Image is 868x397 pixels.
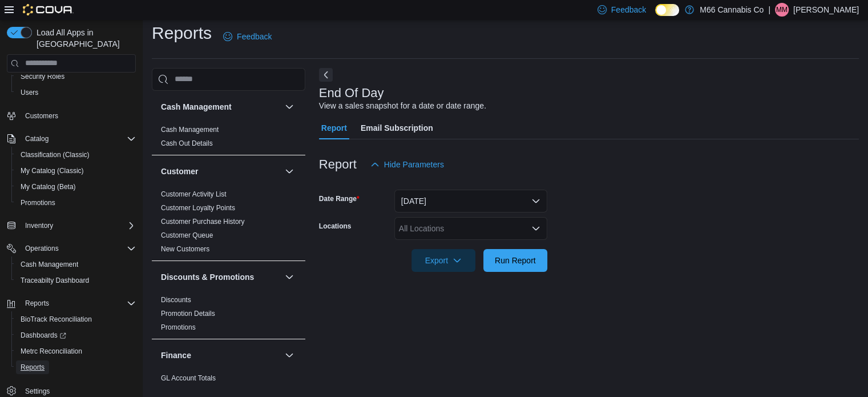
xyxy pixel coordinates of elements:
[16,344,136,358] span: Metrc Reconciliation
[25,111,58,121] span: Customers
[152,293,305,339] div: Discounts & Promotions
[776,3,788,17] span: MM
[11,327,140,343] a: Dashboards
[21,315,92,324] span: BioTrack Reconciliation
[25,134,49,143] span: Catalog
[25,299,49,308] span: Reports
[282,100,296,114] button: Cash Management
[531,224,540,233] button: Open list of options
[11,147,140,163] button: Classification (Classic)
[161,204,235,212] a: Customer Loyalty Points
[161,139,213,147] a: Cash Out Details
[793,3,859,17] p: [PERSON_NAME]
[16,360,49,374] a: Reports
[161,309,215,318] span: Promotion Details
[161,323,196,331] a: Promotions
[411,249,475,272] button: Export
[21,150,90,159] span: Classification (Classic)
[11,343,140,359] button: Metrc Reconciliation
[16,148,94,162] a: Classification (Classic)
[700,3,764,17] p: M66 Cannabis Co
[2,295,140,311] button: Reports
[237,31,272,42] span: Feedback
[21,242,63,255] button: Operations
[11,359,140,375] button: Reports
[16,360,136,374] span: Reports
[483,249,547,272] button: Run Report
[16,180,80,194] a: My Catalog (Beta)
[16,70,69,83] a: Security Roles
[2,240,140,256] button: Operations
[2,218,140,234] button: Inventory
[21,132,53,146] button: Catalog
[11,311,140,327] button: BioTrack Reconciliation
[21,347,82,356] span: Metrc Reconciliation
[21,109,136,123] span: Customers
[25,244,59,253] span: Operations
[161,387,211,396] span: GL Transactions
[161,218,245,226] a: Customer Purchase History
[319,68,333,82] button: Next
[21,88,38,97] span: Users
[161,166,198,177] h3: Customer
[16,164,88,178] a: My Catalog (Classic)
[152,187,305,260] div: Customer
[161,374,216,383] span: GL Account Totals
[25,221,53,230] span: Inventory
[768,3,770,17] p: |
[21,132,136,146] span: Catalog
[16,312,136,326] span: BioTrack Reconciliation
[282,348,296,362] button: Finance
[16,86,43,99] a: Users
[16,86,136,99] span: Users
[11,179,140,195] button: My Catalog (Beta)
[161,126,219,134] a: Cash Management
[23,4,74,15] img: Cova
[11,163,140,179] button: My Catalog (Classic)
[11,69,140,85] button: Security Roles
[161,295,191,304] span: Discounts
[219,25,276,48] a: Feedback
[16,196,136,210] span: Promotions
[282,165,296,178] button: Customer
[319,222,352,231] label: Locations
[319,100,486,112] div: View a sales snapshot for a date or date range.
[366,153,449,176] button: Hide Parameters
[611,4,646,15] span: Feedback
[16,180,136,194] span: My Catalog (Beta)
[16,70,136,83] span: Security Roles
[161,271,280,283] button: Discounts & Promotions
[152,22,212,45] h1: Reports
[21,363,45,372] span: Reports
[161,166,280,177] button: Customer
[16,258,83,271] a: Cash Management
[16,328,71,342] a: Dashboards
[152,123,305,155] div: Cash Management
[21,296,54,310] button: Reports
[11,272,140,288] button: Traceabilty Dashboard
[32,27,136,50] span: Load All Apps in [GEOGRAPHIC_DATA]
[11,85,140,101] button: Users
[2,107,140,124] button: Customers
[21,296,136,310] span: Reports
[161,190,227,199] span: Customer Activity List
[16,196,60,210] a: Promotions
[161,271,254,283] h3: Discounts & Promotions
[11,195,140,211] button: Promotions
[21,182,76,191] span: My Catalog (Beta)
[16,274,136,287] span: Traceabilty Dashboard
[384,159,444,170] span: Hide Parameters
[21,219,136,232] span: Inventory
[161,245,209,253] a: New Customers
[16,328,136,342] span: Dashboards
[161,217,245,226] span: Customer Purchase History
[16,274,94,287] a: Traceabilty Dashboard
[2,131,140,147] button: Catalog
[16,164,136,178] span: My Catalog (Classic)
[418,249,469,272] span: Export
[319,194,360,203] label: Date Range
[775,3,789,17] div: Mike Messina
[161,125,219,134] span: Cash Management
[361,117,433,139] span: Email Subscription
[21,242,136,255] span: Operations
